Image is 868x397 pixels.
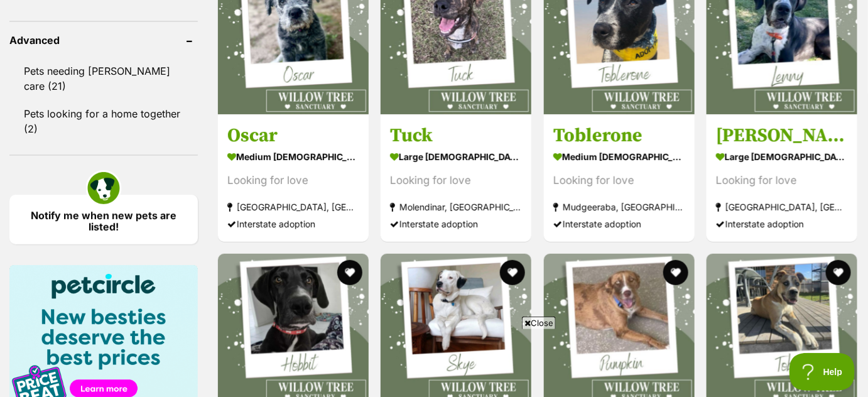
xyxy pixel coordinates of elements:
a: Pets needing [PERSON_NAME] care (21) [9,58,198,99]
iframe: Help Scout Beacon - Open [789,353,855,391]
div: Interstate adoption [553,215,685,232]
strong: medium [DEMOGRAPHIC_DATA] Dog [227,148,359,166]
a: Toblerone medium [DEMOGRAPHIC_DATA] Dog Looking for love Mudgeeraba, [GEOGRAPHIC_DATA] Interstate... [544,114,695,242]
header: Advanced [9,35,198,46]
span: Close [522,317,556,329]
a: Tuck large [DEMOGRAPHIC_DATA] Dog Looking for love Molendinar, [GEOGRAPHIC_DATA] Interstate adoption [381,114,531,242]
strong: medium [DEMOGRAPHIC_DATA] Dog [553,148,685,166]
iframe: Advertisement [129,334,739,391]
strong: large [DEMOGRAPHIC_DATA] Dog [716,148,848,166]
button: favourite [826,260,851,285]
a: [PERSON_NAME] large [DEMOGRAPHIC_DATA] Dog Looking for love [GEOGRAPHIC_DATA], [GEOGRAPHIC_DATA] ... [707,114,857,242]
div: Interstate adoption [390,215,522,232]
h3: Oscar [227,124,359,148]
button: favourite [337,260,362,285]
div: Looking for love [553,172,685,189]
button: favourite [663,260,688,285]
h3: Toblerone [553,124,685,148]
h3: [PERSON_NAME] [716,124,848,148]
strong: Molendinar, [GEOGRAPHIC_DATA] [390,198,522,215]
strong: [GEOGRAPHIC_DATA], [GEOGRAPHIC_DATA] [716,198,848,215]
div: Interstate adoption [227,215,359,232]
div: Looking for love [716,172,848,189]
div: Looking for love [390,172,522,189]
a: Notify me when new pets are listed! [9,195,198,244]
div: Interstate adoption [716,215,848,232]
button: favourite [501,260,526,285]
strong: Mudgeeraba, [GEOGRAPHIC_DATA] [553,198,685,215]
strong: [GEOGRAPHIC_DATA], [GEOGRAPHIC_DATA] [227,198,359,215]
h3: Tuck [390,124,522,148]
strong: large [DEMOGRAPHIC_DATA] Dog [390,148,522,166]
a: Oscar medium [DEMOGRAPHIC_DATA] Dog Looking for love [GEOGRAPHIC_DATA], [GEOGRAPHIC_DATA] Interst... [218,114,369,242]
a: Pets looking for a home together (2) [9,101,198,142]
div: Looking for love [227,172,359,189]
